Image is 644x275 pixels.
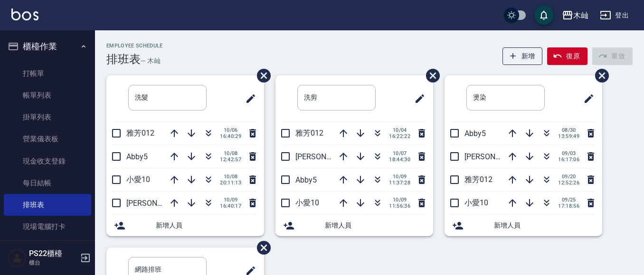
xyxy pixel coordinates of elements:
[588,62,610,90] span: 刪除班表
[4,194,91,216] a: 排班表
[295,175,317,184] span: Abby5
[578,87,595,110] span: 修改班表的標題
[389,203,410,209] span: 11:56:36
[464,152,526,161] span: [PERSON_NAME]7
[464,175,492,184] span: 雅芳012
[596,7,633,24] button: 登出
[4,128,91,150] a: 營業儀表板
[220,180,241,186] span: 20:11:13
[389,174,410,180] span: 10/09
[250,234,272,262] span: 刪除班表
[141,56,161,66] h6: — 木屾
[295,152,357,161] span: [PERSON_NAME]7
[389,133,410,139] span: 16:22:22
[389,180,410,186] span: 11:37:28
[220,133,241,139] span: 16:40:29
[494,220,595,230] span: 新增人員
[128,85,207,110] input: 排版標題
[295,128,323,137] span: 雅芳012
[558,180,579,186] span: 12:52:26
[4,34,91,59] button: 櫃檯作業
[239,87,256,110] span: 修改班表的標題
[220,150,241,156] span: 10/08
[220,174,241,180] span: 10/08
[4,150,91,172] a: 現金收支登錄
[464,129,486,138] span: Abby5
[250,62,272,90] span: 刪除班表
[275,215,433,236] div: 新增人員
[558,127,579,133] span: 08/30
[4,84,91,106] a: 帳單列表
[220,156,241,163] span: 12:42:57
[126,175,150,184] span: 小愛10
[558,6,592,25] button: 木屾
[464,198,488,207] span: 小愛10
[106,43,163,49] h2: Employee Schedule
[389,150,410,156] span: 10/07
[126,152,148,161] span: Abby5
[389,156,410,163] span: 18:44:30
[220,127,241,133] span: 10/06
[11,9,38,20] img: Logo
[558,203,579,209] span: 17:18:56
[408,87,426,110] span: 修改班表的標題
[220,197,241,203] span: 10/09
[534,6,553,25] button: save
[29,249,77,258] h5: PS22櫃檯
[445,215,602,236] div: 新增人員
[419,62,441,90] span: 刪除班表
[29,258,77,267] p: 櫃台
[389,127,410,133] span: 10/04
[573,9,588,21] div: 木屾
[502,47,543,65] button: 新增
[297,85,376,110] input: 排版標題
[8,248,27,267] img: Person
[325,220,426,230] span: 新增人員
[126,128,154,137] span: 雅芳012
[220,203,241,209] span: 16:40:17
[389,197,410,203] span: 10/09
[295,198,319,207] span: 小愛10
[4,216,91,238] a: 現場電腦打卡
[4,63,91,84] a: 打帳單
[558,156,579,163] span: 16:17:06
[156,220,256,230] span: 新增人員
[106,53,141,66] h3: 排班表
[558,150,579,156] span: 09/03
[4,172,91,194] a: 每日結帳
[466,85,545,110] input: 排版標題
[558,133,579,139] span: 13:59:49
[547,47,587,65] button: 復原
[558,174,579,180] span: 09/20
[106,215,264,236] div: 新增人員
[558,197,579,203] span: 09/25
[4,106,91,128] a: 掛單列表
[126,199,188,208] span: [PERSON_NAME]7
